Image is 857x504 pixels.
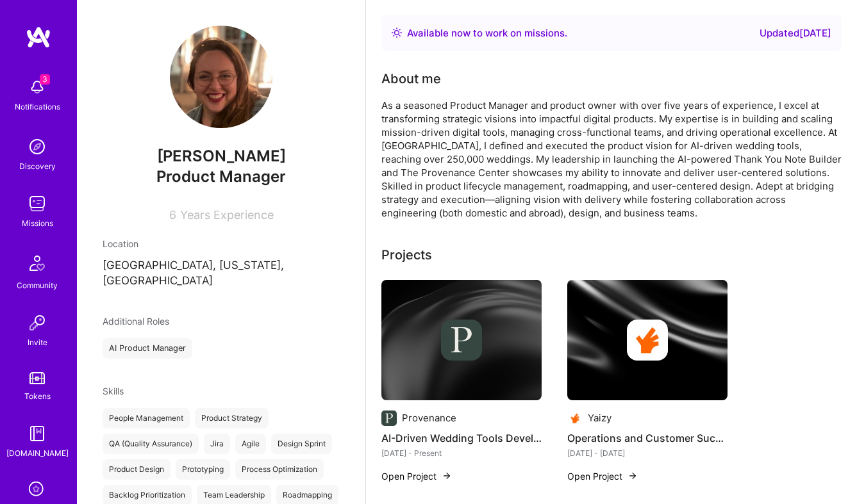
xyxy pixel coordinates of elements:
[103,338,192,359] div: AI Product Manager
[103,459,171,480] div: Product Design
[381,430,542,446] h4: AI-Driven Wedding Tools Development
[567,446,728,460] div: [DATE] - [DATE]
[24,389,51,403] div: Tokens
[195,408,269,428] div: Product Strategy
[442,471,452,481] img: arrow-right
[588,411,612,425] div: Yaizy
[760,26,831,41] div: Updated [DATE]
[103,147,340,166] span: [PERSON_NAME]
[567,430,728,446] h4: Operations and Customer Success Optimization
[40,74,50,85] span: 3
[381,69,441,88] div: About me
[103,434,199,454] div: QA (Quality Assurance)
[407,26,567,41] div: Available now to work on missions .
[381,411,397,426] img: Company logo
[271,434,332,454] div: Design Sprint
[29,372,45,384] img: tokens
[381,446,542,460] div: [DATE] - Present
[628,471,638,481] img: arrow-right
[381,245,432,264] div: Projects
[381,99,842,220] div: As a seasoned Product Manager and product owner with over five years of experience, I excel at tr...
[567,280,728,400] img: cover
[19,159,56,173] div: Discovery
[441,320,482,361] img: Company logo
[103,386,124,396] span: Skills
[24,134,50,159] img: discovery
[392,28,402,38] img: Availability
[204,434,230,454] div: Jira
[103,237,340,250] div: Location
[381,280,542,400] img: cover
[17,279,58,292] div: Community
[22,248,53,279] img: Community
[235,434,266,454] div: Agile
[567,411,583,426] img: Company logo
[169,208,176,222] span: 6
[381,469,452,483] button: Open Project
[103,316,169,327] span: Additional Roles
[180,208,274,222] span: Years Experience
[22,216,53,230] div: Missions
[24,74,50,100] img: bell
[402,411,456,425] div: Provenance
[28,336,47,349] div: Invite
[24,191,50,216] img: teamwork
[176,459,230,480] div: Prototyping
[24,421,50,446] img: guide book
[170,26,272,128] img: User Avatar
[26,26,51,49] img: logo
[235,459,324,480] div: Process Optimization
[156,167,286,186] span: Product Manager
[6,446,69,460] div: [DOMAIN_NAME]
[627,320,668,361] img: Company logo
[103,408,190,428] div: People Management
[567,469,638,483] button: Open Project
[15,100,60,113] div: Notifications
[24,310,50,336] img: Invite
[25,478,49,502] i: icon SelectionTeam
[103,258,340,289] p: [GEOGRAPHIC_DATA], [US_STATE], [GEOGRAPHIC_DATA]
